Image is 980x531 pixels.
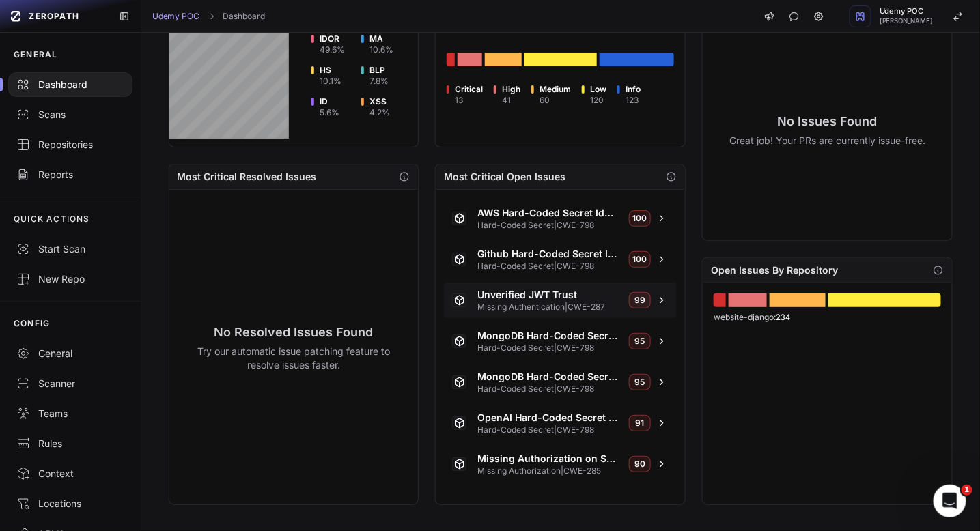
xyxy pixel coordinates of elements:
iframe: Intercom live chat [934,485,966,517]
div: 13 [455,95,483,106]
div: Go to issues list [600,53,674,66]
span: IDOR [320,33,345,44]
h3: No Issues Found [729,112,925,131]
span: 1 [962,485,972,496]
div: website-django : [714,311,941,323]
p: CONFIG [14,318,50,329]
a: Github Hard-Coded Secret Identified Hard-Coded Secret|CWE-798 100 [444,242,677,277]
svg: chevron right, [207,12,216,21]
div: Locations [16,497,124,511]
span: Missing Authorization | CWE-285 [477,465,618,476]
span: HS [320,65,341,76]
div: New Repo [16,272,124,286]
nav: breadcrumb [152,11,266,22]
div: Teams [16,407,124,420]
span: MongoDB Hard-Coded Secret Identified [477,370,618,384]
span: MA [369,33,393,44]
div: 7.8 % [369,76,389,87]
p: GENERAL [14,49,57,60]
span: Hard-Coded Secret | CWE-798 [477,425,618,435]
div: General [16,347,124,360]
a: Unverified JWT Trust Missing Authentication|CWE-287 99 [444,283,677,318]
span: Critical [455,84,483,95]
h2: Most Critical Open Issues [444,170,565,184]
span: XSS [369,96,390,107]
div: Reports [16,168,124,182]
div: 10.1 % [320,76,341,87]
div: Dashboard [16,78,124,91]
span: Missing Authentication | CWE-287 [477,302,618,313]
span: Hard-Coded Secret | CWE-798 [477,261,618,272]
a: ZEROPATH [5,5,108,27]
span: Unverified JWT Trust [477,288,618,302]
h2: Open Issues By Repository [711,263,838,277]
p: Great job! Your PRs are currently issue-free. [729,134,925,147]
div: Repositories [16,138,124,152]
div: 123 [626,95,641,106]
a: AWS Hard-Coded Secret Identified Hard-Coded Secret|CWE-798 100 [444,201,677,236]
div: Scans [16,108,124,121]
h2: Most Critical Resolved Issues [178,170,317,184]
span: OpenAI Hard-Coded Secret Identified [477,411,618,425]
span: BLP [369,65,389,76]
div: Go to issues list [458,53,482,66]
div: 4.2 % [369,107,390,118]
div: Go to issues list [770,293,826,307]
span: [PERSON_NAME] [880,18,934,25]
span: 95 [629,374,651,390]
a: MongoDB Hard-Coded Secret Identified Hard-Coded Secret|CWE-798 95 [444,324,677,359]
span: MongoDB Hard-Coded Secret Identified [477,329,618,343]
span: 100 [629,210,651,227]
div: Go to issues list [828,293,941,307]
p: QUICK ACTIONS [14,214,90,225]
span: Hard-Coded Secret | CWE-798 [477,220,618,231]
div: Go to issues list [447,53,455,66]
span: Github Hard-Coded Secret Identified [477,247,618,261]
span: High [502,84,520,95]
div: 49.6 % [320,44,345,55]
span: Hard-Coded Secret | CWE-798 [477,384,618,394]
span: 234 [776,311,790,322]
div: Go to issues list [729,293,767,307]
div: Start Scan [16,242,124,256]
span: 95 [629,333,651,349]
span: AWS Hard-Coded Secret Identified [477,206,618,220]
span: 100 [629,251,651,268]
div: 120 [590,95,606,106]
a: Udemy POC [152,11,200,22]
span: 91 [629,415,651,431]
a: MongoDB Hard-Coded Secret Identified Hard-Coded Secret|CWE-798 95 [444,364,677,400]
div: Context [16,467,124,480]
h3: No Resolved Issues Found [186,323,401,342]
span: Medium [540,84,571,95]
span: ZEROPATH [29,11,79,22]
span: Hard-Coded Secret | CWE-798 [477,343,618,354]
span: Missing Authorization on Service Token [477,452,618,465]
div: 5.6 % [320,107,339,118]
span: ID [320,96,339,107]
a: OpenAI Hard-Coded Secret Identified Hard-Coded Secret|CWE-798 91 [444,405,677,441]
div: Scanner [16,377,124,390]
span: 90 [629,456,651,472]
div: 41 [502,95,520,106]
span: Low [590,84,606,95]
a: Dashboard [223,11,266,22]
div: Rules [16,437,124,450]
div: 10.6 % [369,44,393,55]
div: Go to issues list [714,293,726,307]
p: Try our automatic issue patching feature to resolve issues faster. [186,345,401,372]
span: Info [626,84,641,95]
a: Missing Authorization on Service Token Missing Authorization|CWE-285 90 [444,446,677,482]
span: Udemy POC [880,8,934,15]
div: Go to issues list [524,53,597,66]
div: 60 [540,95,571,106]
span: 99 [629,292,651,308]
div: Go to issues list [485,53,521,66]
